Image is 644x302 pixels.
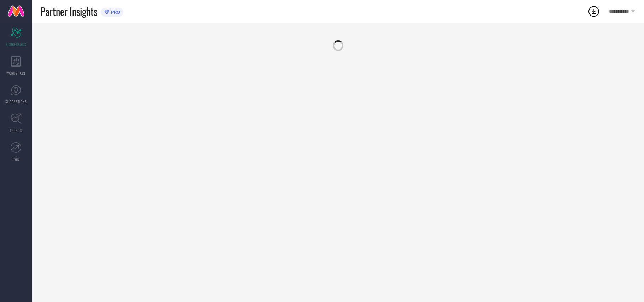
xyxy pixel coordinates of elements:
[5,99,27,104] span: SUGGESTIONS
[41,4,97,19] span: Partner Insights
[10,128,22,133] span: TRENDS
[13,156,19,162] span: FWD
[6,70,26,76] span: WORKSPACE
[6,42,27,47] span: SCORECARDS
[109,10,120,15] span: PRO
[587,5,600,18] div: Open download list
